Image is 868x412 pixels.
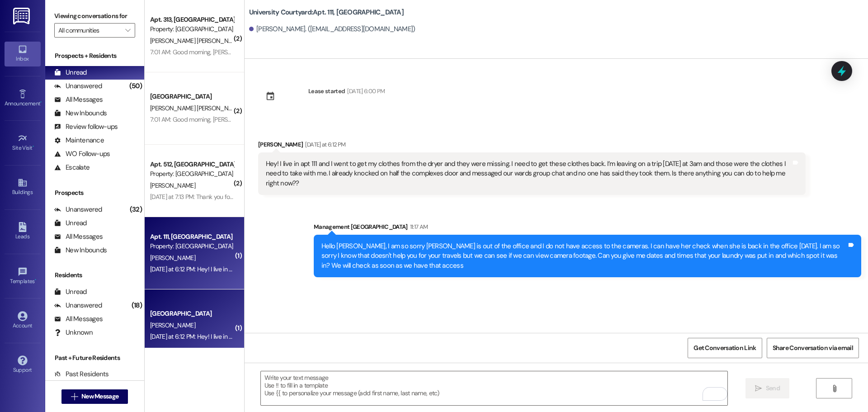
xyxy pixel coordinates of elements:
[150,232,234,242] div: Apt. 111, [GEOGRAPHIC_DATA]
[345,86,385,96] div: [DATE] 6:00 PM
[54,136,104,145] div: Maintenance
[54,369,109,379] div: Past Residents
[54,81,102,91] div: Unanswered
[150,181,195,189] span: [PERSON_NAME]
[58,23,121,38] input: All communities
[45,353,144,363] div: Past + Future Residents
[150,104,242,112] span: [PERSON_NAME] [PERSON_NAME]
[831,385,838,392] i: 
[308,86,345,96] div: Lease started
[127,79,144,93] div: (50)
[5,175,41,199] a: Buildings
[40,99,42,105] span: •
[61,389,128,404] button: New Message
[249,8,404,17] b: University Courtyard: Apt. 111, [GEOGRAPHIC_DATA]
[150,160,234,169] div: Apt. 512, [GEOGRAPHIC_DATA]
[13,8,32,24] img: ResiDesk Logo
[150,37,242,45] span: [PERSON_NAME] [PERSON_NAME]
[54,232,103,242] div: All Messages
[150,115,376,123] div: 7:01 AM: Good morning, [PERSON_NAME]! When is going the reimbursement be done?
[766,384,780,393] span: Send
[150,309,234,318] div: [GEOGRAPHIC_DATA]
[767,338,859,358] button: Share Conversation via email
[54,287,87,297] div: Unread
[150,242,234,251] div: Property: [GEOGRAPHIC_DATA]
[303,140,345,149] div: [DATE] at 6:12 PM
[35,277,36,283] span: •
[45,188,144,198] div: Prospects
[129,298,144,313] div: (18)
[5,42,41,66] a: Inbox
[5,353,41,377] a: Support
[54,122,118,132] div: Review follow-ups
[54,163,90,172] div: Escalate
[261,371,727,405] textarea: To enrich screen reader interactions, please activate Accessibility in Grammarly extension settings
[5,308,41,333] a: Account
[45,270,144,280] div: Residents
[5,219,41,244] a: Leads
[33,143,34,150] span: •
[81,392,118,401] span: New Message
[266,159,791,188] div: Hey! I live in apt 111 and I went to get my clothes from the dryer and they were missing. I need ...
[258,140,806,152] div: [PERSON_NAME]
[54,149,110,159] div: WO Follow-ups
[150,321,195,329] span: [PERSON_NAME]
[71,393,78,400] i: 
[688,338,762,358] button: Get Conversation Link
[150,169,234,179] div: Property: [GEOGRAPHIC_DATA]
[54,314,103,324] div: All Messages
[54,109,107,118] div: New Inbounds
[314,222,861,235] div: Management [GEOGRAPHIC_DATA]
[150,254,195,262] span: [PERSON_NAME]
[127,203,144,217] div: (32)
[150,24,234,34] div: Property: [GEOGRAPHIC_DATA]
[54,301,102,310] div: Unanswered
[45,51,144,61] div: Prospects + Residents
[54,205,102,214] div: Unanswered
[745,378,789,398] button: Send
[321,242,847,270] div: Hello [PERSON_NAME], I am so sorry [PERSON_NAME] is out of the office and I do not have access to...
[150,48,376,56] div: 7:01 AM: Good morning, [PERSON_NAME]! When is going the reimbursement be done?
[5,131,41,155] a: Site Visit •
[125,27,130,34] i: 
[5,264,41,289] a: Templates •
[773,343,853,353] span: Share Conversation via email
[54,95,103,104] div: All Messages
[150,15,234,24] div: Apt. 313, [GEOGRAPHIC_DATA]
[755,385,762,392] i: 
[249,24,415,34] div: [PERSON_NAME]. ([EMAIL_ADDRESS][DOMAIN_NAME])
[54,328,93,337] div: Unknown
[54,68,87,77] div: Unread
[408,222,428,232] div: 11:17 AM
[693,343,756,353] span: Get Conversation Link
[54,218,87,228] div: Unread
[54,246,107,255] div: New Inbounds
[54,9,135,23] label: Viewing conversations for
[150,92,234,101] div: [GEOGRAPHIC_DATA]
